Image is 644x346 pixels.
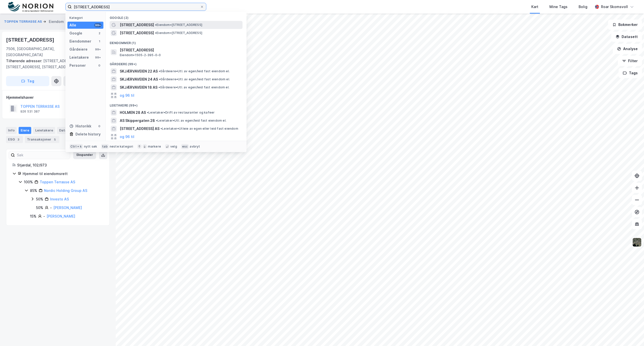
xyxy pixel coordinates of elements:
span: • [155,23,156,27]
span: • [156,119,157,122]
span: Gårdeiere • Utl. av egen/leid fast eiendom el. [158,85,229,89]
div: 100% [24,179,33,185]
div: Google (2) [106,12,247,21]
div: 2 [97,31,101,35]
span: Eiendom • [STREET_ADDRESS] [155,23,202,27]
span: Gårdeiere • Utl. av egen/leid fast eiendom el. [159,77,230,81]
span: • [159,77,160,81]
div: Transaksjoner [25,136,59,143]
span: SKJÆRVAVEIEN 24 AS [120,76,158,82]
span: • [159,69,160,73]
button: Tags [619,68,642,78]
span: [STREET_ADDRESS] [120,30,154,36]
div: 926 531 387 [20,110,40,114]
div: avbryt [190,145,200,149]
span: [STREET_ADDRESS] [120,47,240,53]
div: velg [170,145,177,149]
div: Kart [531,4,538,10]
div: 15% [30,213,36,219]
button: Filter [618,56,642,66]
span: • [147,111,148,114]
span: SKJÆRVAVEIEN 18 AS [120,84,157,90]
div: 5 [52,137,57,142]
div: 7506, [GEOGRAPHIC_DATA], [GEOGRAPHIC_DATA] [6,46,82,58]
button: Analyse [613,44,642,54]
div: markere [148,145,161,149]
div: Roar Skomsvoll [601,4,628,10]
div: Eiere [19,127,31,134]
iframe: Chat Widget [619,322,644,346]
img: 9k= [632,237,642,247]
span: AS Skippergaten 28 [120,118,155,124]
div: [STREET_ADDRESS], [STREET_ADDRESS], [STREET_ADDRESS] [6,58,106,70]
div: Eiendom [49,19,64,25]
div: Alle [69,22,76,28]
div: 0 [97,63,101,67]
span: SKJÆRVAVEIEN 22 AS [120,68,158,74]
a: [PERSON_NAME] [53,205,82,210]
div: Leietakere [69,54,89,60]
div: 1 [97,39,101,43]
div: 50% [36,196,43,202]
div: nytt søk [84,145,97,149]
div: Ctrl + k [69,144,83,149]
div: Info [6,127,17,134]
span: • [155,31,156,35]
span: [STREET_ADDRESS] AS [120,126,159,132]
div: 99+ [94,55,101,59]
a: [PERSON_NAME] [47,214,75,218]
div: Google [69,30,82,36]
button: TOPPEN TERRASSE AS [4,19,43,24]
button: Tag [6,76,49,86]
button: Ekspander [73,151,96,159]
div: 0 [97,124,101,128]
div: Historikk [69,123,91,129]
div: 99+ [94,47,101,51]
div: Gårdeiere [69,46,88,52]
div: - [43,213,45,219]
button: Datasett [611,32,642,42]
div: Hjemmelshaver [6,94,109,100]
span: [STREET_ADDRESS] [120,22,154,28]
div: Hjemmel til eiendomsrett [23,171,103,177]
input: Søk [15,151,70,159]
div: Bolig [579,4,587,10]
div: Stjørdal, 102/973 [17,162,103,168]
a: Investo AS [50,197,69,201]
a: Nordic Holding Group AS [44,188,87,193]
div: Delete history [75,131,101,137]
div: Gårdeiere (99+) [106,58,247,67]
span: Leietaker • Drift av restauranter og kafeer [147,111,215,115]
div: 50% [36,205,43,211]
span: Leietaker • Utl. av egen/leid fast eiendom el. [156,119,226,123]
div: esc [181,144,189,149]
div: neste kategori [110,145,133,149]
div: Leietakere (99+) [106,99,247,109]
div: Kategori [69,16,103,20]
span: Eiendom • 1505-2-395-0-0 [120,53,161,57]
div: 85% [30,188,37,194]
button: og 96 til [120,134,134,140]
span: • [158,85,160,89]
div: Leietakere [33,127,55,134]
button: Bokmerker [608,20,642,30]
div: Datasett [57,127,76,134]
img: norion-logo.80e7a08dc31c2e691866.png [8,2,53,12]
input: Søk på adresse, matrikkel, gårdeiere, leietakere eller personer [72,3,200,11]
div: Eiendommer (1) [106,37,247,46]
div: 99+ [94,23,101,27]
span: HOLMEN 28 AS [120,110,146,116]
div: 3 [16,137,21,142]
span: Leietaker • Utleie av egen eller leid fast eiendom [160,127,238,131]
div: [STREET_ADDRESS] [6,36,55,44]
span: Tilhørende adresser: [6,59,43,63]
div: Mine Tags [549,4,568,10]
button: og 96 til [120,92,134,98]
div: ESG [6,136,23,143]
div: Eiendommer [69,38,91,44]
div: tab [101,144,109,149]
span: • [160,127,162,130]
a: Toppen Terrasse AS [40,180,75,184]
div: - [50,205,52,211]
